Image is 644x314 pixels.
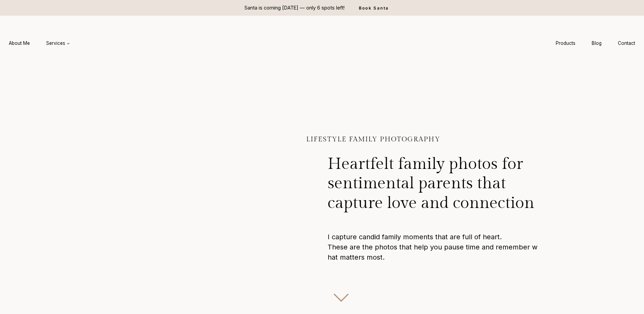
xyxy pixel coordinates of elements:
[244,4,345,12] p: Santa is coming [DATE] — only 6 spots left!
[328,232,540,273] p: I capture candid family moments that are full of heart. These are the photos that help you pause ...
[306,136,540,143] h1: Lifestyle Family Photography
[46,40,70,47] span: Services
[584,37,610,50] a: Blog
[328,146,540,224] h2: Heartfelt family photos for sentimental parents that capture love and connection
[38,37,78,50] a: Services
[548,37,643,50] nav: Secondary
[1,37,38,50] a: About Me
[548,37,584,50] a: Products
[610,37,643,50] a: Contact
[1,37,78,50] nav: Primary
[246,29,399,57] img: aleah gregory logo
